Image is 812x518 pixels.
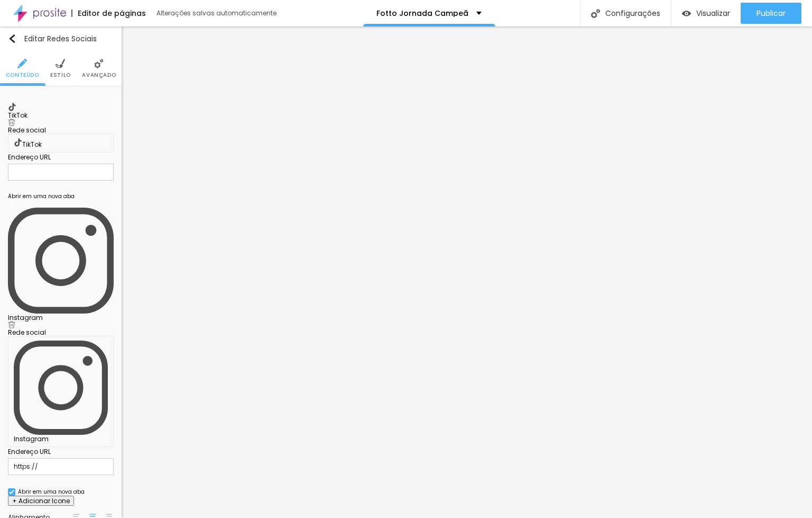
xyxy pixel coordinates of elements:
[682,9,691,18] img: view-1.svg
[8,321,15,328] img: Icone
[156,10,278,16] div: Alterações salvas automaticamente
[696,9,730,17] span: Visualizar
[8,153,114,162] label: Endereço URL
[56,59,65,68] img: Icone
[741,3,801,24] button: Publicar
[8,103,16,111] img: TikTok
[8,94,15,102] img: Icone
[17,59,27,68] img: Icone
[14,341,108,442] div: Instagram
[8,194,75,199] div: Abrir em uma nova aba
[8,112,114,119] div: TikTok
[756,9,786,17] span: Publicar
[591,9,600,18] img: Icone
[9,489,14,495] img: Icone
[8,34,16,43] img: Icone
[8,447,114,457] label: Endereço URL
[14,341,108,435] img: Instagram
[8,126,46,135] span: Rede social
[8,496,74,506] button: + Adicionar Icone
[14,138,22,147] img: TikTok
[376,10,468,17] p: Fotto Jornada Campeã
[14,138,108,148] div: TikTok
[8,328,46,337] span: Rede social
[50,73,71,78] span: Estilo
[8,34,97,43] div: Editar Redes Sociais
[8,199,15,207] img: Icone
[122,26,812,518] iframe: Editor
[8,119,15,126] img: Icone
[8,315,114,321] div: Instagram
[82,73,116,78] span: Avançado
[671,3,741,24] button: Visualizar
[8,208,114,314] img: Instagram
[71,10,146,17] div: Editor de páginas
[94,59,104,68] img: Icone
[6,73,39,78] span: Conteúdo
[18,489,85,495] div: Abrir em uma nova aba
